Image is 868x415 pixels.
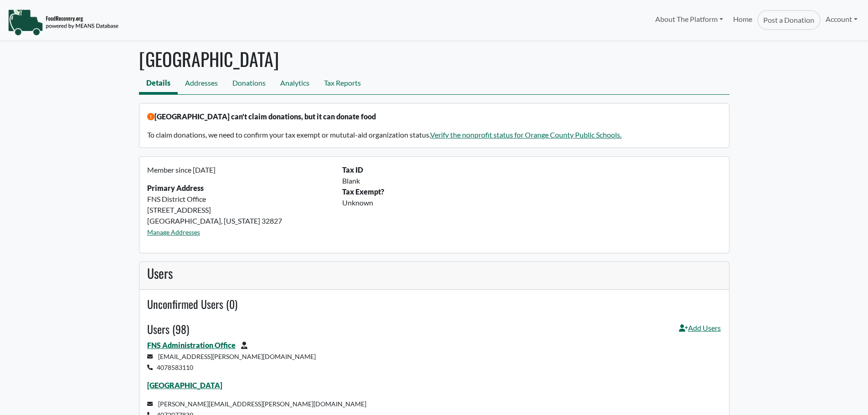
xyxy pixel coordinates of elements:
[342,165,363,174] b: Tax ID
[139,48,729,70] h1: [GEOGRAPHIC_DATA]
[430,130,621,139] a: Verify the nonprofit status for Orange County Public Schools.
[147,129,721,140] p: To claim donations, we need to confirm your tax exempt or mututal-aid organization status.
[147,341,236,349] a: FNS Administration Office
[273,74,317,94] a: Analytics
[337,175,726,186] div: Blank
[147,184,204,192] strong: Primary Address
[147,353,316,371] small: [EMAIL_ADDRESS][PERSON_NAME][DOMAIN_NAME] 4078583110
[147,164,331,175] p: Member since [DATE]
[147,228,200,236] a: Manage Addresses
[139,74,178,94] a: Details
[142,164,337,245] div: FNS District Office [STREET_ADDRESS] [GEOGRAPHIC_DATA], [US_STATE] 32827
[317,74,368,94] a: Tax Reports
[342,187,384,196] b: Tax Exempt?
[757,10,820,30] a: Post a Donation
[679,323,721,340] a: Add Users
[8,9,118,36] img: NavigationLogo_FoodRecovery-91c16205cd0af1ed486a0f1a7774a6544ea792ac00100771e7dd3ec7c0e58e41.png
[225,74,273,94] a: Donations
[147,297,721,311] h4: Unconfirmed Users (0)
[337,197,726,208] div: Unknown
[147,111,721,122] p: [GEOGRAPHIC_DATA] can't claim donations, but it can donate food
[728,10,757,30] a: Home
[178,74,225,94] a: Addresses
[147,381,222,389] a: [GEOGRAPHIC_DATA]
[821,10,863,28] a: Account
[147,266,721,281] h3: Users
[147,323,189,336] h4: Users (98)
[650,10,728,28] a: About The Platform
